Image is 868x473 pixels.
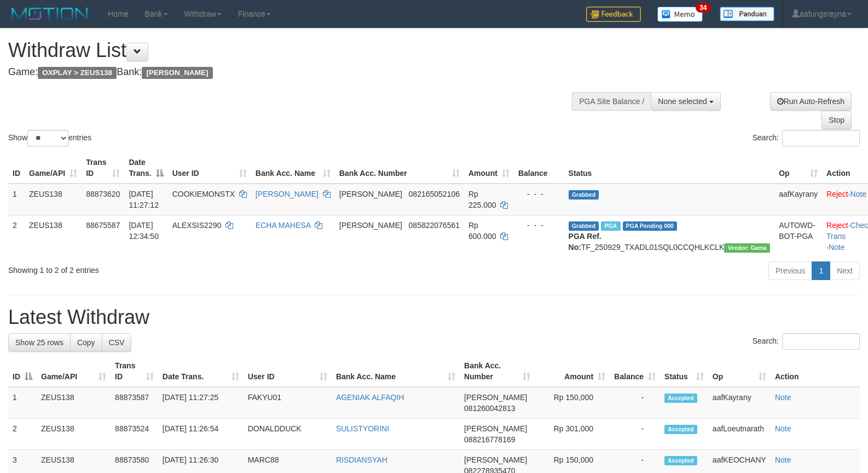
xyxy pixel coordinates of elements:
span: [PERSON_NAME] [339,221,402,230]
a: 1 [812,261,830,280]
span: Accepted [664,456,697,465]
td: FAKYU01 [244,387,332,419]
img: MOTION_logo.png [8,5,91,22]
span: OXPLAY > ZEUS138 [38,67,117,79]
td: 2 [8,215,25,257]
td: ZEUS138 [37,419,111,450]
img: Button%20Memo.svg [657,7,703,22]
span: [PERSON_NAME] [464,455,527,464]
span: 88873620 [86,190,120,198]
span: COOKIEMONSTX [172,190,235,198]
th: Balance [514,152,564,184]
span: Accepted [664,425,697,434]
a: Note [829,243,845,252]
span: Grabbed [569,190,599,200]
a: [PERSON_NAME] [256,190,319,198]
td: aafLoeutnarath [708,419,771,450]
img: Feedback.jpg [586,7,641,22]
span: Accepted [664,394,697,403]
div: - - - [518,220,560,231]
th: Trans ID: activate to sort column ascending [82,152,124,184]
td: aafKayrany [774,184,822,215]
td: TF_250929_TXADL01SQL0CCQHLKCLK [564,215,775,257]
a: ECHA MAHESA [256,221,310,230]
th: Date Trans.: activate to sort column descending [124,152,167,184]
td: AUTOWD-BOT-PGA [774,215,822,257]
a: Run Auto-Refresh [770,92,852,111]
span: [DATE] 12:34:50 [129,221,159,241]
th: Action [771,356,860,387]
th: ID [8,152,25,184]
span: Copy [77,338,95,347]
b: PGA Ref. No: [569,232,601,252]
span: Grabbed [569,221,599,231]
h4: Game: Bank: [8,67,568,78]
td: ZEUS138 [25,215,82,257]
th: Date Trans.: activate to sort column ascending [158,356,244,387]
td: ZEUS138 [25,184,82,215]
td: Rp 301,000 [535,419,610,450]
span: [PERSON_NAME] [142,67,212,79]
a: Reject [826,221,848,230]
a: Note [775,424,791,433]
th: Op: activate to sort column ascending [708,356,771,387]
td: 2 [8,419,37,450]
td: [DATE] 11:27:25 [158,387,244,419]
span: Copy 082165052106 to clipboard [409,190,460,198]
td: - [610,419,660,450]
span: 34 [696,3,710,13]
td: aafKayrany [708,387,771,419]
span: [PERSON_NAME] [339,190,402,198]
span: Rp 225.000 [468,190,496,209]
span: ALEXSIS2290 [172,221,222,230]
span: Show 25 rows [15,338,63,347]
label: Search: [753,130,860,146]
a: SULISTYORINI [336,424,389,433]
th: Trans ID: activate to sort column ascending [111,356,158,387]
span: Copy 088216778169 to clipboard [464,435,515,444]
label: Search: [753,333,860,350]
th: ID: activate to sort column descending [8,356,37,387]
th: User ID: activate to sort column ascending [168,152,251,184]
span: Rp 600.000 [468,221,496,241]
th: User ID: activate to sort column ascending [244,356,332,387]
input: Search: [782,130,860,146]
span: None selected [658,97,707,106]
div: - - - [518,189,560,200]
span: CSV [109,338,125,347]
td: DONALDDUCK [244,419,332,450]
td: ZEUS138 [37,387,111,419]
img: panduan.png [720,7,774,21]
th: Game/API: activate to sort column ascending [37,356,111,387]
select: Showentries [27,130,68,146]
a: Note [775,393,791,402]
th: Bank Acc. Name: activate to sort column ascending [251,152,335,184]
label: Show entries [8,130,91,146]
h1: Withdraw List [8,39,568,61]
td: Rp 150,000 [535,387,610,419]
th: Amount: activate to sort column ascending [535,356,610,387]
a: Stop [821,111,852,129]
div: PGA Site Balance / [572,92,651,111]
span: [PERSON_NAME] [464,393,527,402]
span: [PERSON_NAME] [464,424,527,433]
th: Amount: activate to sort column ascending [464,152,514,184]
td: 1 [8,184,25,215]
span: [DATE] 11:27:12 [129,190,159,209]
th: Op: activate to sort column ascending [774,152,822,184]
span: 88675587 [86,221,120,230]
a: Copy [70,333,102,352]
span: PGA Pending [623,221,678,231]
td: 88873587 [111,387,158,419]
a: RISDIANSYAH [336,455,387,464]
th: Status [564,152,775,184]
th: Status: activate to sort column ascending [660,356,708,387]
span: Copy 085822076561 to clipboard [409,221,460,230]
button: None selected [651,92,720,111]
a: Next [830,261,860,280]
td: [DATE] 11:26:54 [158,419,244,450]
td: 1 [8,387,37,419]
h1: Latest Withdraw [8,306,860,328]
span: Marked by aafpengsreynich [601,221,620,231]
th: Game/API: activate to sort column ascending [25,152,82,184]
